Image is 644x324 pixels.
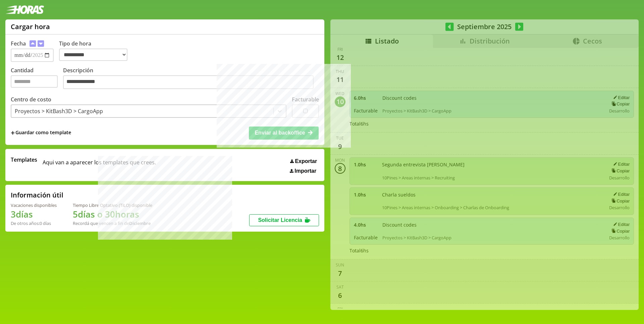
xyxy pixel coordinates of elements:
[11,40,26,47] label: Fecha
[11,129,15,137] span: +
[11,67,63,91] label: Cantidad
[129,220,151,226] b: Diciembre
[249,127,319,139] button: Enviar al backoffice
[11,129,71,137] span: +Guardar como template
[43,156,156,174] span: Aqui van a aparecer los templates que crees.
[295,158,317,164] span: Exportar
[5,5,44,14] img: logotipo
[63,67,319,91] label: Descripción
[73,220,152,226] div: Recordá que vencen a fin de
[59,40,133,62] label: Tipo de hora
[294,168,316,174] span: Importar
[258,217,302,223] span: Solicitar Licencia
[11,208,57,220] h1: 3 días
[73,202,152,208] div: Tiempo Libre Optativo (TiLO) disponible
[11,190,63,199] h2: Información útil
[73,208,152,220] h1: 5 días o 30 horas
[11,220,57,226] div: De otros años: 0 días
[11,75,58,88] input: Cantidad
[11,22,50,31] h1: Cargar hora
[249,214,319,226] button: Solicitar Licencia
[288,158,319,165] button: Exportar
[11,96,51,103] label: Centro de costo
[63,75,314,89] textarea: Descripción
[292,96,319,103] label: Facturable
[59,49,127,61] select: Tipo de hora
[15,107,103,115] div: Proyectos > KitBash3D > CargoApp
[255,130,305,136] span: Enviar al backoffice
[11,202,57,208] div: Vacaciones disponibles
[11,156,37,163] span: Templates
